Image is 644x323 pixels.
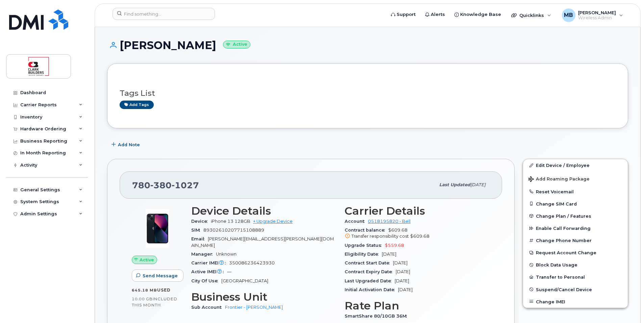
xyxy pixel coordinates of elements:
[382,252,396,257] span: [DATE]
[225,305,283,310] a: Frontier - [PERSON_NAME]
[536,226,591,231] span: Enable Call Forwarding
[253,219,293,224] a: + Upgrade Device
[523,222,628,234] button: Enable Call Forwarding
[345,205,490,217] h3: Carrier Details
[345,260,393,265] span: Contract Start Date
[536,287,592,292] span: Suspend/Cancel Device
[211,219,250,224] span: iPhone 13 128GB
[439,182,470,187] span: Last updated
[523,259,628,271] button: Block Data Usage
[523,210,628,222] button: Change Plan / Features
[523,296,628,308] button: Change IMEI
[172,180,199,190] span: 1027
[345,252,382,257] span: Eligibility Date
[191,269,227,274] span: Active IMEI
[132,297,153,301] span: 10.00 GB
[143,273,178,279] span: Send Message
[137,208,178,249] img: image20231002-3703462-1ig824h.jpeg
[191,260,229,265] span: Carrier IMEI
[345,300,490,312] h3: Rate Plan
[528,176,590,183] span: Add Roaming Package
[345,228,388,233] span: Contract balance
[523,186,628,198] button: Reset Voicemail
[140,257,154,263] span: Active
[150,180,172,190] span: 380
[398,287,413,292] span: [DATE]
[191,228,203,233] span: SIM
[223,41,250,48] small: Active
[191,236,334,247] span: [PERSON_NAME][EMAIL_ADDRESS][PERSON_NAME][DOMAIN_NAME]
[118,142,140,148] span: Add Note
[395,278,409,283] span: [DATE]
[523,172,628,186] button: Add Roaming Package
[410,234,429,239] span: $609.68
[229,260,275,265] span: 350086236423930
[216,252,237,257] span: Unknown
[227,269,231,274] span: —
[191,205,337,217] h3: Device Details
[345,314,410,319] span: SmartShare 80/10GB 36M
[470,182,486,187] span: [DATE]
[345,278,395,283] span: Last Upgraded Date
[615,294,639,318] iframe: Messenger Launcher
[191,278,221,283] span: City Of Use
[393,260,407,265] span: [DATE]
[351,234,409,239] span: Transfer responsibility cost
[132,270,183,282] button: Send Message
[120,101,154,109] a: Add tags
[191,305,225,310] span: Sub Account
[523,198,628,210] button: Change SIM Card
[345,269,396,274] span: Contract Expiry Date
[191,252,216,257] span: Manager
[345,228,490,240] span: $609.68
[191,219,211,224] span: Device
[132,296,177,307] span: included this month
[132,288,157,293] span: 645.18 MB
[191,236,208,241] span: Email
[536,213,591,218] span: Change Plan / Features
[345,287,398,292] span: Initial Activation Date
[107,39,628,51] h1: [PERSON_NAME]
[345,219,368,224] span: Account
[345,243,385,248] span: Upgrade Status
[523,159,628,171] a: Edit Device / Employee
[191,291,337,303] h3: Business Unit
[523,283,628,296] button: Suspend/Cancel Device
[221,278,268,283] span: [GEOGRAPHIC_DATA]
[523,246,628,259] button: Request Account Change
[203,228,264,233] span: 89302610207715108889
[107,138,146,151] button: Add Note
[132,180,199,190] span: 780
[523,234,628,246] button: Change Phone Number
[523,271,628,283] button: Transfer to Personal
[157,287,171,293] span: used
[368,219,411,224] a: 0518195820 - Bell
[120,89,616,98] h3: Tags List
[385,243,404,248] span: $559.68
[396,269,410,274] span: [DATE]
